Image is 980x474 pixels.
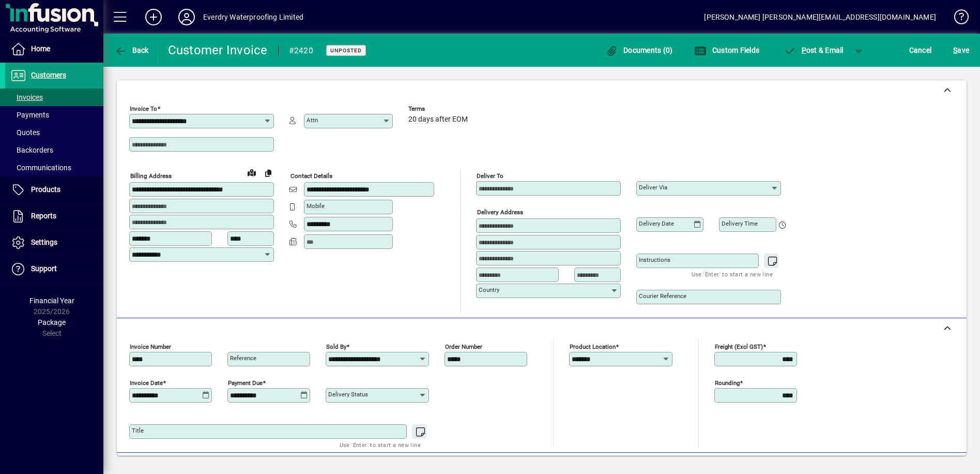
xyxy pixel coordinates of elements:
mat-label: Order number [445,343,482,350]
mat-hint: Use 'Enter' to start a new line [340,439,421,451]
a: Knowledge Base [946,2,967,36]
span: Custom Fields [694,46,759,54]
span: Back [114,46,149,54]
div: Customer Invoice [168,42,268,58]
a: Settings [5,230,103,256]
a: Support [5,256,103,282]
a: View on map [243,164,260,181]
button: Post & Email [778,41,849,60]
a: Payments [5,106,103,124]
button: Add [137,8,170,26]
span: Documents (0) [606,46,673,54]
span: Home [31,45,50,53]
app-page-header-button: Back [103,41,160,60]
mat-label: Sold by [326,343,346,350]
button: Custom Fields [692,41,762,60]
button: Back [112,41,151,60]
span: S [953,46,957,54]
mat-label: Courier Reference [639,292,686,300]
a: Home [5,36,103,62]
a: Reports [5,203,103,229]
span: Package [38,318,66,327]
mat-label: Delivery time [722,220,758,227]
a: Invoices [5,88,103,106]
mat-label: Mobile [307,202,325,210]
button: Profile [170,8,203,26]
span: Customers [31,71,66,79]
mat-label: Country [479,286,499,293]
div: #2420 [289,42,313,59]
span: Reports [31,212,56,220]
span: Backorders [10,146,53,154]
mat-label: Payment due [228,379,263,387]
span: Payments [10,111,49,119]
mat-label: Rounding [715,379,740,387]
span: Unposted [330,47,362,54]
div: [PERSON_NAME] [PERSON_NAME][EMAIL_ADDRESS][DOMAIN_NAME] [704,9,936,25]
mat-hint: Use 'Enter' to start a new line [692,268,773,280]
span: Invoices [10,93,43,101]
a: Products [5,177,103,203]
span: Products [31,185,60,194]
mat-label: Reference [230,354,256,362]
mat-label: Attn [307,116,318,124]
mat-label: Invoice To [130,105,157,112]
mat-label: Freight (excl GST) [715,343,763,350]
span: Support [31,264,57,273]
mat-label: Invoice number [130,343,171,350]
mat-label: Delivery date [639,220,674,227]
a: Quotes [5,124,103,141]
mat-label: Delivery status [328,391,368,398]
span: Terms [408,106,470,112]
button: Copy to Delivery address [260,165,277,181]
span: Cancel [909,42,932,58]
span: Quotes [10,128,40,137]
mat-label: Instructions [639,256,670,263]
span: 20 days after EOM [408,115,468,124]
mat-label: Deliver via [639,184,667,191]
span: P [802,46,806,54]
button: Cancel [907,41,935,60]
span: ost & Email [784,46,844,54]
mat-label: Invoice date [130,379,163,387]
div: Everdry Waterproofing Limited [203,9,303,25]
a: Communications [5,159,103,176]
span: Communications [10,164,71,172]
a: Backorders [5,141,103,159]
mat-label: Product location [570,343,616,350]
mat-label: Title [132,427,144,434]
button: Save [951,41,972,60]
span: ave [953,42,969,58]
span: Financial Year [29,297,74,305]
span: Settings [31,238,57,246]
mat-label: Deliver To [477,172,503,180]
button: Documents (0) [603,41,676,60]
